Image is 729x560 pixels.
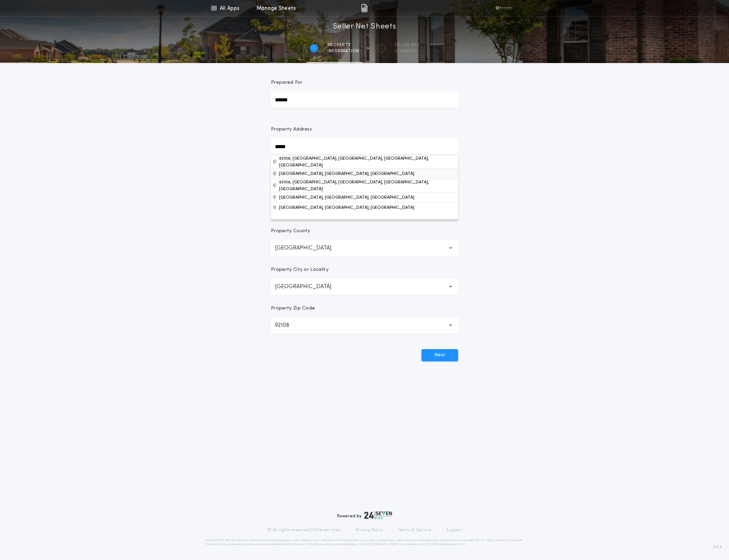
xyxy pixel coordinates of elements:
[356,527,383,533] a: Privacy Policy
[271,317,458,334] button: 92108
[328,48,359,54] span: information
[271,92,458,108] input: Prepared For
[271,266,329,273] p: Property City or Locality
[394,42,419,48] span: SELLER NET
[364,511,392,519] img: logo
[421,349,458,361] button: Next
[494,5,514,12] img: vs-icon
[379,45,382,51] h2: 2
[446,527,461,533] a: Support
[271,240,458,256] button: [GEOGRAPHIC_DATA]
[361,4,368,12] img: img
[397,527,431,533] a: Terms of Service
[337,511,392,519] div: Powered by
[206,538,523,546] p: DISCLAIMER: This estimate is provided for informational purposes only. 24|Seven Fees, a product o...
[271,279,458,295] button: [GEOGRAPHIC_DATA]
[271,168,458,179] button: Property Address92108, [GEOGRAPHIC_DATA], [GEOGRAPHIC_DATA], [GEOGRAPHIC_DATA], [GEOGRAPHIC_DATA]...
[275,321,300,329] p: 92108
[271,79,302,86] p: Prepared For
[271,228,310,235] p: Property County
[365,543,399,546] a: [URL][DOMAIN_NAME]
[713,544,722,550] span: 3.8.0
[275,244,342,252] p: [GEOGRAPHIC_DATA]
[333,21,396,32] h1: Seller Net Sheets
[313,45,315,51] h2: 1
[271,155,458,168] button: Property Address[GEOGRAPHIC_DATA], [GEOGRAPHIC_DATA], [GEOGRAPHIC_DATA]92108, [GEOGRAPHIC_DATA], ...
[328,42,359,48] span: Property
[275,283,342,291] p: [GEOGRAPHIC_DATA]
[271,126,458,133] p: Property Address
[268,527,341,533] p: © All rights reserved. 24|Seven Fees
[271,202,458,213] button: Property Address92108, [GEOGRAPHIC_DATA], [GEOGRAPHIC_DATA], [GEOGRAPHIC_DATA], [GEOGRAPHIC_DATA]...
[271,179,458,192] button: Property Address92108, [GEOGRAPHIC_DATA], [GEOGRAPHIC_DATA], [GEOGRAPHIC_DATA], [GEOGRAPHIC_DATA]...
[271,192,458,202] button: Property Address92108, [GEOGRAPHIC_DATA], [GEOGRAPHIC_DATA], [GEOGRAPHIC_DATA], [GEOGRAPHIC_DATA]...
[394,48,419,54] span: SCENARIO
[271,305,315,312] p: Property Zip Code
